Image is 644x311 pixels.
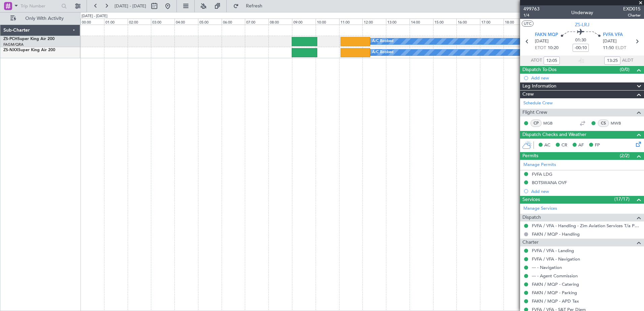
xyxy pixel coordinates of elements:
[530,119,542,127] div: CP
[7,13,73,24] button: Only With Activity
[222,19,245,25] div: 06:00
[522,109,547,116] span: Flight Crew
[532,180,567,185] div: BOTSWANA OVF
[544,57,560,65] input: --:--
[532,231,580,237] a: FAKN / MQP - Handling
[504,19,527,25] div: 18:00
[531,188,641,194] div: Add new
[3,42,24,47] a: FAGM/QRA
[522,214,541,221] span: Dispatch
[615,45,626,51] span: ELDT
[532,281,579,287] a: FAKN / MQP - Catering
[268,19,292,25] div: 08:00
[372,36,393,46] div: A/C Booked
[292,19,316,25] div: 09:00
[623,12,641,18] span: Charter
[523,12,540,18] span: 1/4
[544,142,550,149] span: AC
[523,5,540,12] span: 499763
[128,19,151,25] div: 02:00
[522,66,556,74] span: Dispatch To-Dos
[598,119,609,127] div: CS
[480,19,504,25] div: 17:00
[578,142,584,149] span: AF
[620,152,630,159] span: (2/2)
[174,19,198,25] div: 04:00
[386,19,410,25] div: 13:00
[532,273,578,279] a: --- - Agent Commission
[535,38,549,45] span: [DATE]
[362,19,386,25] div: 12:00
[522,91,534,98] span: Crew
[531,57,542,64] span: ATOT
[372,47,393,58] div: A/C Booked
[82,13,107,19] div: [DATE] - [DATE]
[523,100,553,107] a: Schedule Crew
[532,290,577,296] a: FAKN / MQP - Parking
[198,19,222,25] div: 05:00
[433,19,457,25] div: 15:00
[3,37,18,41] span: ZS-PCH
[522,239,539,246] span: Charter
[535,32,558,38] span: FAKN MQP
[614,196,630,203] span: (17/17)
[535,45,546,51] span: ETOT
[339,19,363,25] div: 11:00
[620,66,630,73] span: (0/0)
[3,48,18,52] span: ZS-NXX
[522,131,586,139] span: Dispatch Checks and Weather
[522,82,556,90] span: Leg Information
[115,3,146,9] span: [DATE] - [DATE]
[532,223,641,229] a: FVFA / VFA - Handling - Zim Aviation Services T/a Pepeti Commodities
[230,1,270,11] button: Refresh
[523,205,557,212] a: Manage Services
[410,19,433,25] div: 14:00
[622,57,633,64] span: ALDT
[575,37,586,44] span: 01:30
[245,19,268,25] div: 07:00
[240,4,268,8] span: Refresh
[522,21,534,27] button: UTC
[532,265,562,270] a: --- - Navigation
[532,248,574,253] a: FVFA / VFA - Landing
[571,9,593,16] div: Underway
[575,21,589,28] span: ZS-LRJ
[604,57,620,65] input: --:--
[456,19,480,25] div: 16:00
[548,45,558,51] span: 10:20
[151,19,174,25] div: 03:00
[532,171,552,177] div: FVFA LDG
[611,120,626,126] a: MWB
[523,162,556,168] a: Manage Permits
[3,48,55,52] a: ZS-NXXSuper King Air 200
[543,120,558,126] a: MGB
[603,32,623,38] span: FVFA VFA
[531,75,641,81] div: Add new
[603,45,614,51] span: 11:50
[522,196,540,204] span: Services
[3,37,55,41] a: ZS-PCHSuper King Air 200
[316,19,339,25] div: 10:00
[603,38,617,45] span: [DATE]
[561,142,567,149] span: CR
[104,19,128,25] div: 01:00
[532,298,579,304] a: FAKN / MQP - APD Tax
[623,5,641,12] span: EXD015
[522,152,538,160] span: Permits
[21,1,59,11] input: Trip Number
[595,142,600,149] span: FP
[532,256,580,262] a: FVFA / VFA - Navigation
[18,16,71,21] span: Only With Activity
[80,19,104,25] div: 00:00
